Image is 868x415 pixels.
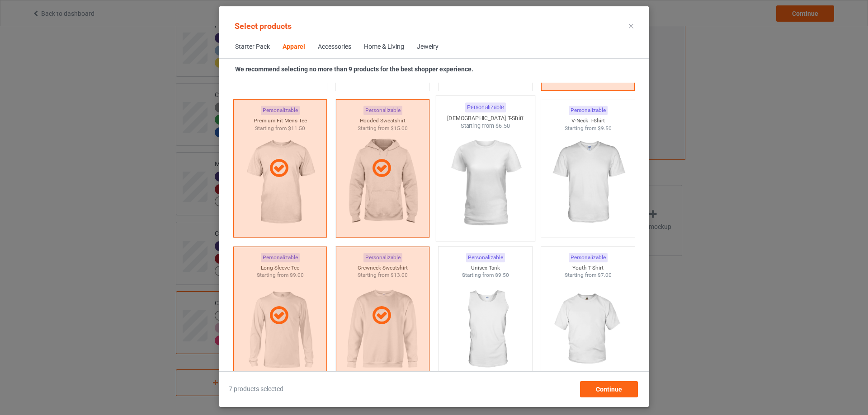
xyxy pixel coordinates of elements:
[580,381,638,397] div: Continue
[466,253,505,262] div: Personalizable
[439,271,533,279] div: Starting from
[598,272,612,278] span: $7.00
[439,264,533,272] div: Unisex Tank
[596,386,622,393] span: Continue
[495,272,509,278] span: $9.50
[283,42,305,51] div: Apparel
[318,42,351,51] div: Accessories
[235,65,473,73] strong: We recommend selecting no more than 9 products for the best shopper experience.
[436,122,535,130] div: Starting from
[598,125,612,131] span: $9.50
[229,385,283,394] span: 7 products selected
[235,21,292,31] span: Select products
[436,114,535,122] div: [DEMOGRAPHIC_DATA] T-Shirt
[465,103,505,112] div: Personalizable
[417,42,439,51] div: Jewelry
[569,106,608,115] div: Personalizable
[547,279,628,380] img: regular.jpg
[445,279,526,380] img: regular.jpg
[443,130,528,236] img: regular.jpg
[495,123,510,130] span: $6.50
[547,132,628,233] img: regular.jpg
[541,271,635,279] div: Starting from
[229,36,276,58] span: Starter Pack
[364,42,404,51] div: Home & Living
[569,253,608,262] div: Personalizable
[541,264,635,272] div: Youth T-Shirt
[541,125,635,132] div: Starting from
[541,117,635,125] div: V-Neck T-Shirt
